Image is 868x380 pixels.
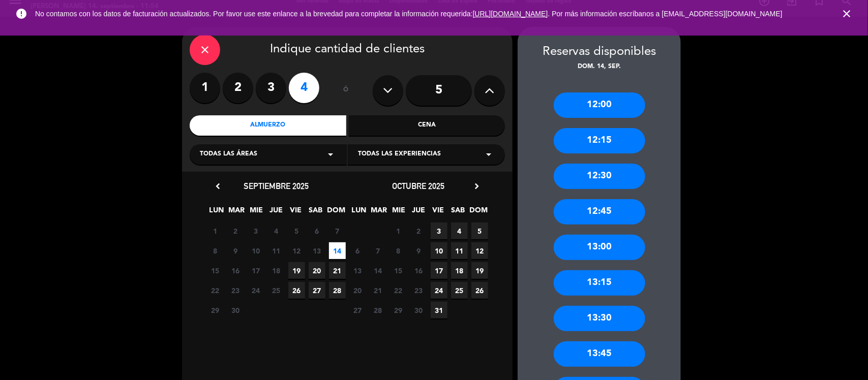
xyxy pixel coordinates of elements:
[518,42,681,62] div: Reservas disponibles
[390,223,407,239] span: 1
[208,204,225,221] span: LUN
[349,115,505,136] div: Cena
[223,73,253,103] label: 2
[431,242,447,259] span: 10
[349,262,366,279] span: 13
[288,204,305,221] span: VIE
[199,44,211,56] i: close
[390,302,407,319] span: 29
[554,341,645,367] div: 13:45
[227,262,244,279] span: 16
[410,302,427,319] span: 30
[451,262,468,279] span: 18
[349,302,366,319] span: 27
[329,262,346,279] span: 21
[268,223,285,239] span: 4
[329,282,346,299] span: 28
[308,204,324,221] span: SAB
[227,282,244,299] span: 23
[370,282,386,299] span: 21
[471,282,488,299] span: 26
[35,10,783,18] span: No contamos con los datos de facturación actualizados. Por favor use este enlance a la brevedad p...
[256,73,286,103] label: 3
[190,73,220,103] label: 1
[349,242,366,259] span: 6
[288,282,305,299] span: 26
[351,204,368,221] span: LUN
[548,10,783,18] a: . Por más información escríbanos a [EMAIL_ADDRESS][DOMAIN_NAME]
[207,242,224,259] span: 8
[473,10,548,18] a: [URL][DOMAIN_NAME]
[190,115,346,136] div: Almuerzo
[393,181,445,191] span: octubre 2025
[841,8,853,20] i: close
[207,282,224,299] span: 22
[471,181,482,192] i: chevron_right
[268,262,285,279] span: 18
[207,302,224,319] span: 29
[554,92,645,118] div: 12:00
[248,262,264,279] span: 17
[471,262,488,279] span: 19
[207,223,224,239] span: 1
[309,282,325,299] span: 27
[309,223,325,239] span: 6
[207,262,224,279] span: 15
[554,199,645,225] div: 12:45
[248,223,264,239] span: 3
[248,282,264,299] span: 24
[554,270,645,296] div: 13:15
[431,223,447,239] span: 3
[329,223,346,239] span: 7
[288,223,305,239] span: 5
[309,242,325,259] span: 13
[327,204,344,221] span: DOM
[358,149,441,160] span: Todas las experiencias
[329,242,346,259] span: 14
[288,242,305,259] span: 12
[390,242,407,259] span: 8
[554,128,645,153] div: 12:15
[410,242,427,259] span: 9
[410,282,427,299] span: 23
[470,204,487,221] span: DOM
[390,282,407,299] span: 22
[410,223,427,239] span: 2
[518,62,681,72] div: dom. 14, sep.
[200,149,257,160] span: Todas las áreas
[554,164,645,189] div: 12:30
[248,242,264,259] span: 10
[268,242,285,259] span: 11
[471,242,488,259] span: 12
[15,8,27,20] i: error
[190,35,505,65] div: Indique cantidad de clientes
[391,204,407,221] span: MIE
[390,262,407,279] span: 15
[268,204,285,221] span: JUE
[410,262,427,279] span: 16
[309,262,325,279] span: 20
[410,204,427,221] span: JUE
[450,204,467,221] span: SAB
[268,282,285,299] span: 25
[349,282,366,299] span: 20
[288,262,305,279] span: 19
[227,242,244,259] span: 9
[244,181,309,191] span: septiembre 2025
[330,73,363,108] div: ó
[324,148,337,161] i: arrow_drop_down
[554,235,645,260] div: 13:00
[483,148,495,161] i: arrow_drop_down
[289,73,319,103] label: 4
[370,302,386,319] span: 28
[431,262,447,279] span: 17
[227,302,244,319] span: 30
[228,204,245,221] span: MAR
[451,223,468,239] span: 4
[370,262,386,279] span: 14
[554,306,645,331] div: 13:30
[451,242,468,259] span: 11
[213,181,223,192] i: chevron_left
[431,282,447,299] span: 24
[248,204,265,221] span: MIE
